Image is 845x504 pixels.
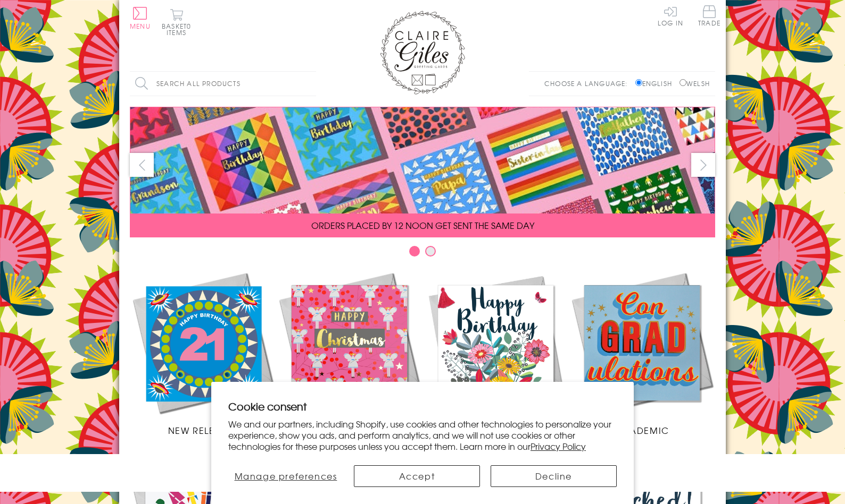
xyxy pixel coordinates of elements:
[698,5,720,28] a: Trade
[409,246,420,257] button: Carousel Page 1 (Current Slide)
[228,465,343,487] button: Manage preferences
[311,219,534,232] span: ORDERS PLACED BY 12 NOON GET SENT THE SAME DAY
[425,246,436,257] button: Carousel Page 2
[491,465,617,487] button: Decline
[228,399,617,414] h2: Cookie consent
[167,21,191,37] span: 0 items
[130,21,151,31] span: Menu
[658,5,683,26] a: Log In
[569,270,715,437] a: Academic
[130,153,154,177] button: prev
[228,418,617,451] p: We and our partners, including Shopify, use cookies and other technologies to personalize your ex...
[305,72,316,96] input: Search
[698,5,720,26] span: Trade
[422,270,569,437] a: Birthdays
[130,7,151,29] button: Menu
[380,11,465,95] img: Claire Giles Greetings Cards
[276,270,422,437] a: Christmas
[680,79,710,88] label: Welsh
[531,440,586,452] a: Privacy Policy
[130,270,276,437] a: New Releases
[615,424,669,437] span: Academic
[635,79,677,88] label: English
[680,79,686,86] input: Welsh
[354,465,480,487] button: Accept
[130,245,715,262] div: Carousel Pagination
[544,79,633,88] p: Choose a language:
[235,469,337,482] span: Manage preferences
[162,8,191,36] button: Basket0 items
[635,79,642,86] input: English
[168,424,238,437] span: New Releases
[691,153,715,177] button: next
[130,72,316,96] input: Search all products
